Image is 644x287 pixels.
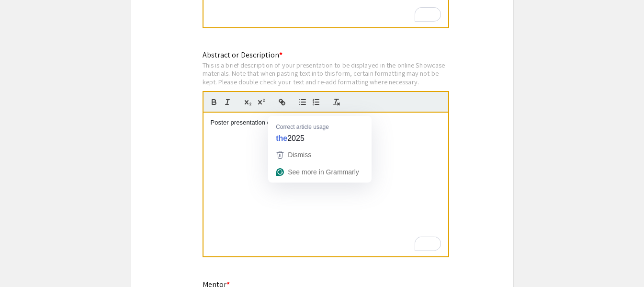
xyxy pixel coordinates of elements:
iframe: Chat [7,244,41,280]
mat-label: Abstract or Description [203,50,282,60]
div: This is a brief description of your presentation to be displayed in the online Showcase materials... [203,61,449,86]
p: Poster presentation on 2025 Summer Internship [211,118,441,127]
div: To enrich screen reader interactions, please activate Accessibility in Grammarly extension settings [203,113,448,256]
